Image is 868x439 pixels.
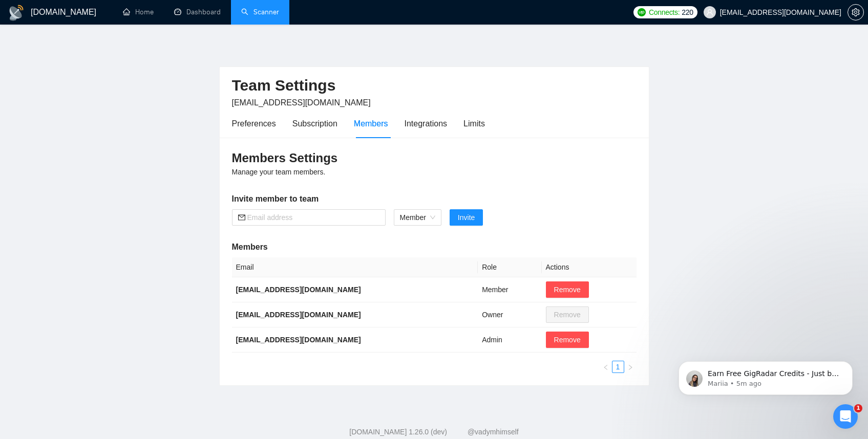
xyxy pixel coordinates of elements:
input: Email address [247,212,379,223]
li: 1 [612,361,624,373]
span: Connects: [649,7,680,18]
th: Role [478,257,541,277]
h5: Members [232,241,637,253]
a: searchScanner [241,8,279,16]
img: logo [8,5,25,21]
span: 1 [854,404,862,412]
button: left [600,361,612,373]
div: Subscription [292,117,337,130]
td: Member [478,277,541,302]
div: Members [354,117,388,130]
td: Owner [478,302,541,327]
button: setting [848,4,864,20]
span: setting [848,8,863,16]
span: left [603,364,609,370]
a: homeHome [123,8,154,16]
td: Admin [478,327,541,353]
span: Remove [554,284,581,295]
h3: Members Settings [232,150,637,166]
a: dashboardDashboard [174,8,221,16]
a: [DOMAIN_NAME] 1.26.0 (dev) [349,428,447,436]
b: [EMAIL_ADDRESS][DOMAIN_NAME] [236,286,361,294]
span: user [706,9,713,16]
a: @vadymhimself [468,428,519,436]
div: Limits [463,117,485,130]
h2: Team Settings [232,75,637,96]
iframe: Intercom notifications message [663,340,868,411]
span: mail [238,214,245,221]
span: Member [400,210,435,225]
button: right [624,361,637,373]
div: Integrations [405,117,448,130]
span: [EMAIL_ADDRESS][DOMAIN_NAME] [232,98,371,107]
button: Invite [450,209,483,226]
button: Remove [546,281,589,298]
img: upwork-logo.png [638,8,646,16]
b: [EMAIL_ADDRESS][DOMAIN_NAME] [236,311,361,319]
span: Manage your team members. [232,168,326,176]
span: 220 [682,7,693,18]
span: Invite [458,212,475,223]
li: Previous Page [600,361,612,373]
span: right [627,364,633,370]
a: 1 [612,361,624,372]
iframe: Intercom live chat [833,404,858,429]
h5: Invite member to team [232,193,637,205]
div: Preferences [232,117,276,130]
button: Remove [546,332,589,348]
a: setting [848,8,864,16]
li: Next Page [624,361,637,373]
span: Remove [554,334,581,345]
th: Email [232,257,478,277]
b: [EMAIL_ADDRESS][DOMAIN_NAME] [236,336,361,344]
th: Actions [542,257,637,277]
